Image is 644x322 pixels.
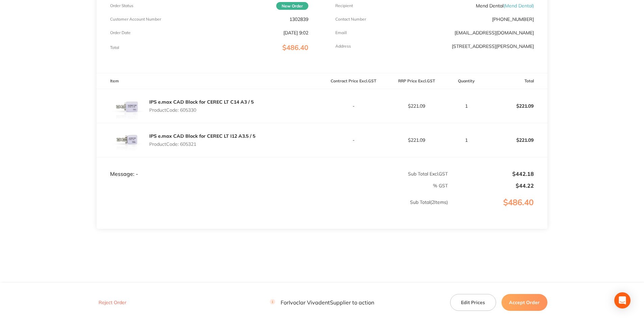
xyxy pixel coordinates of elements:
[97,199,448,218] p: Sub Total ( 2 Items)
[335,3,353,8] p: Recipient
[385,73,448,89] th: RRP Price Excl. GST
[485,98,547,114] p: $221.09
[283,30,308,35] p: [DATE] 9:02
[110,89,144,123] img: cTkwZ2V3NA
[335,30,347,35] p: Emaill
[322,73,385,89] th: Contract Price Excl. GST
[476,3,534,8] p: Mend Dental
[322,137,385,143] p: -
[455,30,534,36] a: [EMAIL_ADDRESS][DOMAIN_NAME]
[97,299,128,305] button: Reject Order
[450,294,496,311] button: Edit Prices
[484,73,547,89] th: Total
[97,157,322,177] td: Message: -
[276,2,308,10] span: New Order
[110,45,119,50] p: Total
[448,183,534,189] p: $44.22
[97,183,448,188] p: % GST
[110,30,131,35] p: Order Date
[149,99,254,105] a: IPS e.max CAD Block for CEREC LT C14 A3 / 5
[385,137,448,143] p: $221.09
[322,103,385,109] p: -
[448,198,547,221] p: $486.40
[501,294,547,311] button: Accept Order
[110,17,161,22] p: Customer Account Number
[149,133,255,139] a: IPS e.max CAD Block for CEREC LT I12 A3.5 / 5
[504,3,534,9] span: ( Mend Dental )
[385,103,448,109] p: $221.09
[448,171,534,177] p: $442.18
[110,3,133,8] p: Order Status
[448,137,484,143] p: 1
[149,141,255,147] p: Product Code: 605321
[492,17,534,22] p: [PHONE_NUMBER]
[485,132,547,148] p: $221.09
[448,103,484,109] p: 1
[289,17,308,22] p: 1302839
[614,292,630,308] div: Open Intercom Messenger
[270,299,374,305] p: For Ivoclar Vivadent Supplier to action
[335,17,366,22] p: Contact Number
[97,73,322,89] th: Item
[322,171,448,177] p: Sub Total Excl. GST
[110,123,144,157] img: a205c3Rraw
[452,44,534,49] p: [STREET_ADDRESS][PERSON_NAME]
[149,107,254,113] p: Product Code: 605330
[282,43,308,52] span: $486.40
[335,44,351,49] p: Address
[448,73,484,89] th: Quantity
